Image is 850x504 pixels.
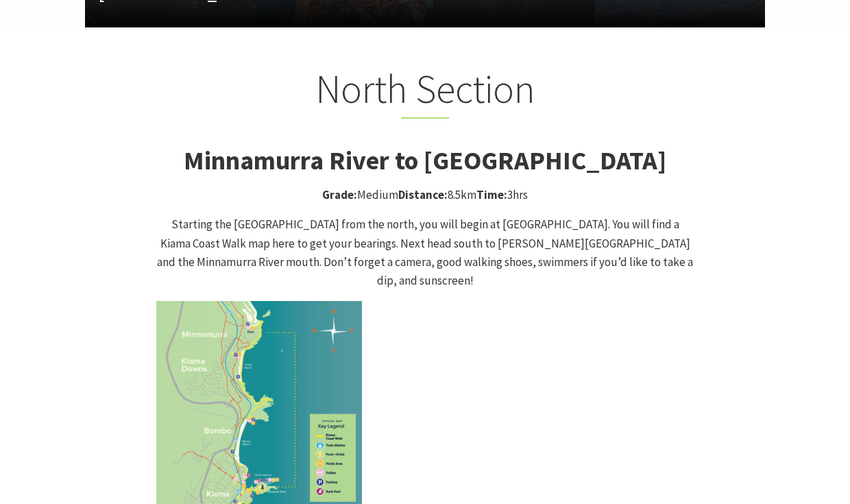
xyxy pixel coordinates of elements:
[156,186,694,204] p: Medium 8.5km 3hrs
[156,215,694,290] p: Starting the [GEOGRAPHIC_DATA] from the north, you will begin at [GEOGRAPHIC_DATA]. You will find...
[156,65,694,119] h2: North Section
[184,144,666,176] strong: Minnamurra River to [GEOGRAPHIC_DATA]
[322,187,357,202] strong: Grade:
[398,187,448,202] strong: Distance:
[476,187,507,202] strong: Time:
